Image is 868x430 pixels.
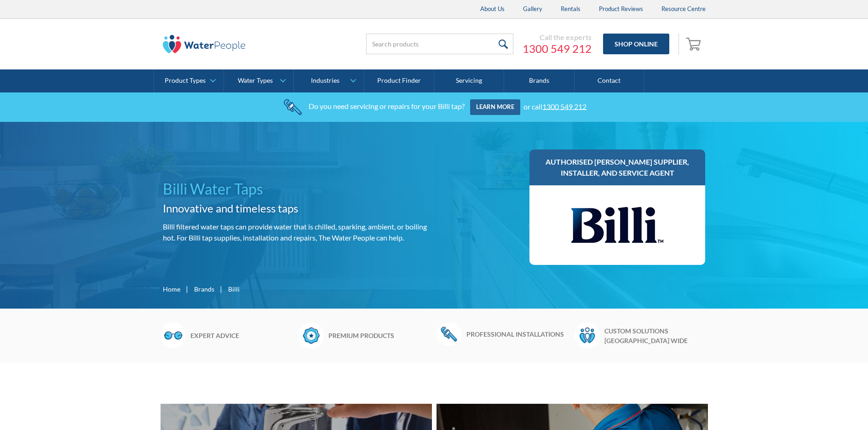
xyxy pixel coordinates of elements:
div: Industries [311,77,339,85]
img: Waterpeople Symbol [575,322,600,348]
div: Product Types [165,77,206,85]
img: The Water People [163,35,246,53]
a: 1300 549 212 [542,102,586,110]
a: Home [163,284,180,294]
a: Product Types [154,69,224,92]
a: Servicing [434,69,504,92]
img: Badge [299,322,324,348]
h6: Premium products [328,331,432,340]
h6: Custom solutions [GEOGRAPHIC_DATA] wide [604,326,708,345]
a: Brands [504,69,574,92]
a: Shop Online [603,34,669,54]
div: Water Types [238,77,273,85]
div: Billi [228,284,240,294]
a: 1300 549 212 [523,42,592,56]
h1: Billi Water Taps [163,178,431,200]
div: or call [523,102,586,110]
div: Call the experts [523,33,592,42]
input: Search products [366,34,513,54]
img: Billi [571,195,663,256]
img: Wrench [437,322,462,345]
h2: Innovative and timeless taps [163,200,431,217]
a: Industries [294,69,363,92]
a: Open empty cart [684,33,706,55]
div: Do you need servicing or repairs for your Billi tap? [309,102,465,110]
a: Learn more [470,99,520,115]
h6: Expert advice [190,331,294,340]
a: Brands [194,284,214,294]
a: Contact [575,69,644,92]
a: Product Finder [364,69,434,92]
a: Water Types [224,69,293,92]
div: | [185,283,190,294]
p: Billi filtered water taps can provide water that is chilled, sparking, ambient, or boiling hot. F... [163,221,431,243]
h6: Professional installations [466,329,570,339]
img: shopping cart [686,36,703,51]
img: Glasses [161,322,186,348]
h3: Authorised [PERSON_NAME] supplier, installer, and service agent [539,156,696,178]
div: | [219,283,224,294]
